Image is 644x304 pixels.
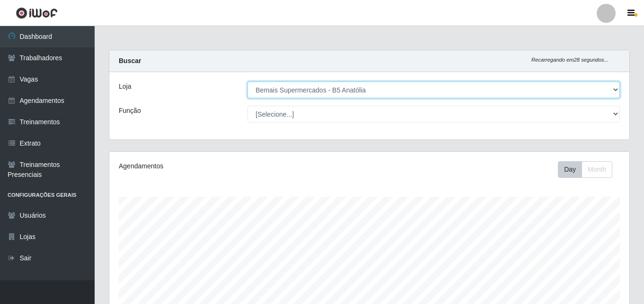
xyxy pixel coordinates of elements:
[119,161,319,171] div: Agendamentos
[582,161,612,178] button: Month
[119,82,131,92] label: Loja
[558,161,620,178] div: Toolbar with button groups
[558,161,582,178] button: Day
[119,106,141,116] label: Função
[531,57,609,63] i: Recarregando em 28 segundos...
[119,57,141,64] strong: Buscar
[558,161,612,178] div: First group
[16,7,58,19] img: CoreUI Logo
